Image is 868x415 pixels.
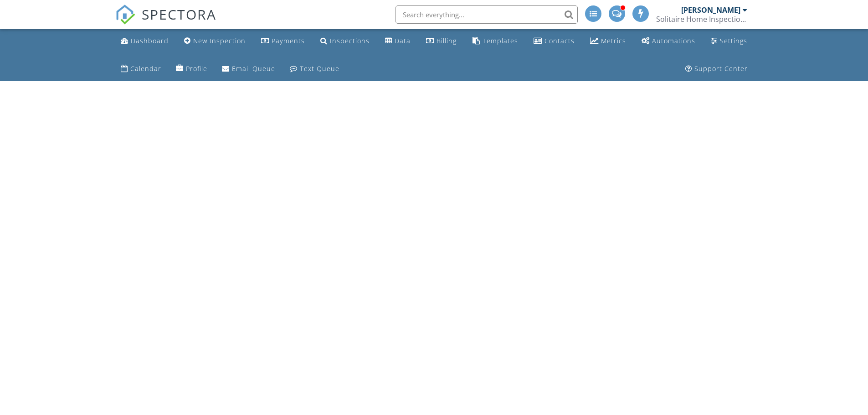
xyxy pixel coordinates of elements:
[601,36,626,45] div: Metrics
[381,33,414,50] a: Data
[272,36,305,45] div: Payments
[218,61,279,77] a: Email Queue
[115,5,135,25] img: The Best Home Inspection Software - Spectora
[682,61,751,77] a: Support Center
[395,5,578,24] input: Search everything...
[300,64,339,73] div: Text Queue
[286,61,343,77] a: Text Queue
[638,33,699,50] a: Automations (Basic)
[544,36,575,45] div: Contacts
[115,12,216,31] a: SPECTORA
[707,33,751,50] a: Settings
[131,36,169,45] div: Dashboard
[130,64,161,73] div: Calendar
[437,36,457,45] div: Billing
[172,61,211,77] a: Company Profile
[530,33,578,50] a: Contacts
[257,33,308,50] a: Payments
[232,64,275,73] div: Email Queue
[142,5,216,24] span: SPECTORA
[330,36,370,45] div: Inspections
[193,36,246,45] div: New Inspection
[694,64,748,73] div: Support Center
[422,33,460,50] a: Billing
[317,33,373,50] a: Inspections
[186,64,207,73] div: Profile
[656,15,747,24] div: Solitaire Home Inspections Ltd.
[483,36,518,45] div: Templates
[720,36,747,45] div: Settings
[469,33,522,50] a: Templates
[586,33,630,50] a: Metrics
[180,33,249,50] a: New Inspection
[652,36,695,45] div: Automations
[395,36,411,45] div: Data
[117,33,172,50] a: Dashboard
[117,61,165,77] a: Calendar
[681,5,740,15] div: [PERSON_NAME]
